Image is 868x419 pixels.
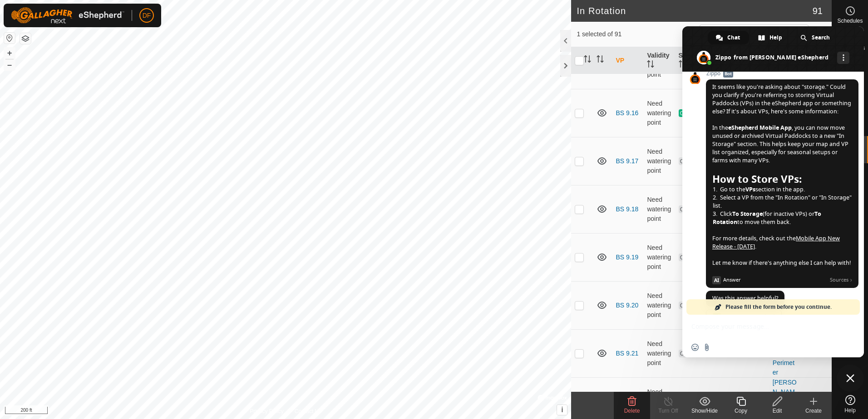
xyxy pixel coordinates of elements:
[706,70,858,77] span: Zippo
[708,31,749,44] div: Chat
[713,185,805,194] span: Go to the section in the app.
[812,31,830,44] span: Search
[773,331,797,376] a: [PERSON_NAME]'s Perimeter
[679,109,690,117] span: ON
[20,33,31,44] button: Map Layers
[727,31,740,44] span: Chat
[577,5,812,16] h2: In Rotation
[647,62,654,69] p-sorticon: Activate to sort
[616,350,638,357] a: BS 9.21
[837,365,864,392] div: Close chat
[686,407,723,415] div: Show/Hide
[584,57,591,64] p-sorticon: Activate to sort
[712,234,840,250] a: Mobile App New Release - [DATE]
[795,407,832,415] div: Create
[732,210,763,218] span: To Storage
[679,350,692,357] span: OFF
[728,124,792,132] span: eShepherd Mobile App
[679,205,692,213] span: OFF
[679,157,692,165] span: OFF
[745,185,755,193] span: VPs
[769,31,782,44] span: Help
[624,408,640,414] span: Delete
[832,391,868,417] a: Help
[4,48,15,58] button: +
[712,174,802,185] span: How to Store VPs:
[699,24,809,44] input: Search (S)
[703,344,710,351] span: Send a file
[759,407,795,415] div: Edit
[712,83,852,267] span: It seems like you're asking about "storage." Could you clarify if you're referring to storing Vir...
[844,408,856,413] span: Help
[250,407,284,415] a: Privacy Policy
[561,406,563,414] span: i
[612,47,643,74] th: VP
[713,210,821,226] span: To Rotation
[750,31,791,44] div: Help
[813,4,823,18] span: 91
[725,299,832,315] span: Please fill the form before you continue.
[712,294,778,302] span: Was this answer helpful?
[679,302,692,309] span: OFF
[616,157,638,165] a: BS 9.17
[143,11,151,20] span: DF
[616,205,638,213] a: BS 9.18
[616,302,638,309] a: BS 9.20
[713,210,852,226] span: Click (for inactive VPs) or to move them back.
[830,276,853,284] span: Sources
[837,52,849,64] div: More channels
[675,47,706,74] th: Status
[723,70,733,78] span: Bot
[616,109,638,117] a: BS 9.16
[4,33,15,44] button: Reset Map
[616,253,638,261] a: BS 9.19
[792,31,839,44] div: Search
[691,344,699,351] span: Insert an emoji
[723,276,826,284] span: Answer
[723,407,759,415] div: Copy
[643,47,675,74] th: Validity
[11,7,124,24] img: Gallagher Logo
[837,18,863,24] span: Schedules
[713,194,852,210] span: Select a VP from the "In Rotation" or "In Storage" list.
[577,29,699,39] span: 1 selected of 91
[597,57,604,64] p-sorticon: Activate to sort
[650,407,686,415] div: Turn Off
[643,137,675,185] td: Need watering point
[643,329,675,377] td: Need watering point
[4,59,15,70] button: –
[679,253,692,261] span: OFF
[557,405,567,415] button: i
[643,185,675,233] td: Need watering point
[679,62,686,69] p-sorticon: Activate to sort
[712,276,721,284] span: AI
[295,407,321,415] a: Contact Us
[643,233,675,281] td: Need watering point
[643,89,675,137] td: Need watering point
[643,281,675,329] td: Need watering point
